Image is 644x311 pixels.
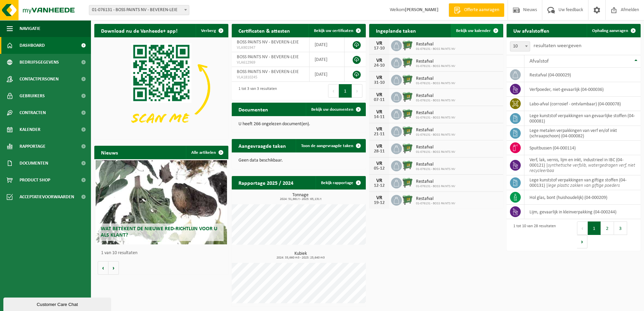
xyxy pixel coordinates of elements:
div: 05-12 [373,166,386,171]
span: 10 [510,41,530,51]
a: Bekijk uw documenten [306,103,365,116]
h2: Download nu de Vanheede+ app! [94,24,184,37]
span: 01-076131 - BOSS PAINTS NV [416,167,455,171]
img: WB-0660-HPE-GN-01 [402,91,413,102]
span: Bekijk uw kalender [456,29,491,33]
a: Bekijk uw kalender [451,24,503,37]
h2: Uw afvalstoffen [507,24,556,37]
td: restafval (04-000029) [524,68,641,82]
i: synthetische verfslib, watergedragen verf, niet recycleerbaa [529,163,635,173]
span: 01-076131 - BOSS PAINTS NV - BEVEREN-LEIE [89,5,189,15]
button: Vorige [98,261,108,275]
span: Restafval [416,179,455,184]
div: VR [373,144,386,149]
span: Restafval [416,42,455,47]
span: 01-076131 - BOSS PAINTS NV [416,64,455,68]
h2: Rapportage 2025 / 2024 [232,176,300,189]
td: lege metalen verpakkingen van verf en/of inkt (schraapschoon) (04-000082) [524,126,641,141]
h3: Kubiek [235,251,366,260]
span: Documenten [20,155,48,172]
h2: Documenten [232,103,275,116]
a: Alle artikelen [186,146,228,159]
a: Bekijk rapportage [316,176,365,189]
td: lege kunststof verpakkingen van gevaarlijke stoffen (04-000081) [524,111,641,126]
a: Toon de aangevraagde taken [296,139,365,152]
span: Gebruikers [20,88,45,104]
a: Ophaling aanvragen [587,24,640,37]
button: Previous [577,221,588,235]
div: 24-10 [373,63,386,68]
span: 2024: 51,661 t - 2025: 65,131 t [235,198,366,201]
span: 01-076131 - BOSS PAINTS NV [416,133,455,137]
div: 1 tot 3 van 3 resultaten [235,83,277,98]
a: Offerte aanvragen [449,3,504,17]
div: 28-11 [373,149,386,154]
span: 01-076131 - BOSS PAINTS NV [416,150,455,154]
span: 01-076131 - BOSS PAINTS NV [416,81,455,85]
div: VR [373,109,386,115]
td: hol glas, bont (huishoudelijk) (04-000209) [524,190,641,205]
span: 10 [510,42,530,51]
img: WB-0660-HPE-GN-01 [402,194,413,205]
span: Restafval [416,128,455,133]
div: 21-11 [373,132,386,137]
a: Bekijk uw certificaten [309,24,365,37]
h2: Ingeplande taken [369,24,423,37]
span: Afvalstof [529,59,549,64]
button: Next [577,235,587,248]
img: WB-0660-HPE-GN-01 [402,160,413,171]
label: resultaten weergeven [534,43,581,48]
button: Verberg [196,24,228,37]
img: WB-0660-HPE-GN-01 [402,177,413,188]
span: Product Shop [20,172,50,188]
div: 1 tot 10 van 28 resultaten [510,221,556,249]
span: 01-076131 - BOSS PAINTS NV [416,47,455,51]
span: 01-076131 - BOSS PAINTS NV [416,202,455,206]
div: VR [373,92,386,98]
span: BOSS PAINTS NV - BEVEREN-LEIE [237,55,299,60]
img: WB-0660-HPE-GN-01 [402,142,413,154]
span: Wat betekent de nieuwe RED-richtlijn voor u als klant? [101,226,217,238]
img: WB-0660-HPE-GN-01 [402,125,413,137]
span: Bekijk uw certificaten [314,29,353,33]
strong: [PERSON_NAME] [405,7,439,12]
td: verfpoeder, niet-gevaarlijk (04-000036) [524,82,641,97]
img: Download de VHEPlus App [94,37,228,138]
span: VLA1810245 [237,75,304,80]
div: VR [373,75,386,80]
p: 1 van 10 resultaten [101,251,225,255]
td: [DATE] [310,37,345,52]
span: VLA612969 [237,60,304,65]
button: Previous [328,84,339,98]
span: Restafval [416,110,455,116]
span: BOSS PAINTS NV - BEVEREN-LEIE [237,69,299,74]
span: Offerte aanvragen [462,7,501,13]
button: Volgende [108,261,119,275]
div: VR [373,127,386,132]
p: U heeft 266 ongelezen document(en). [238,122,359,127]
button: Next [352,84,362,98]
p: Geen data beschikbaar. [238,158,359,163]
span: BOSS PAINTS NV - BEVEREN-LEIE [237,40,299,45]
button: 2 [601,221,614,235]
span: Contracten [20,104,46,121]
td: labo-afval (corrosief - ontvlambaar) (04-000078) [524,97,641,111]
img: WB-0660-HPE-GN-01 [402,74,413,85]
td: verf, lak, vernis, lijm en inkt, industrieel in IBC (04-000121) | [524,155,641,175]
td: lijm, gevaarlijk in kleinverpakking (04-000244) [524,205,641,219]
span: Kalender [20,121,40,138]
button: 1 [588,221,601,235]
span: Verberg [201,29,216,33]
div: VR [373,58,386,63]
div: VR [373,41,386,46]
img: WB-0660-HPE-GN-01 [402,39,413,51]
a: Wat betekent de nieuwe RED-richtlijn voor u als klant? [96,160,227,244]
img: WB-0660-HPE-GN-01 [402,57,413,68]
h2: Aangevraagde taken [232,139,293,152]
span: Acceptatievoorwaarden [20,188,74,205]
td: [DATE] [310,52,345,67]
div: VR [373,178,386,183]
span: Navigatie [20,20,40,37]
div: 19-12 [373,201,386,205]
